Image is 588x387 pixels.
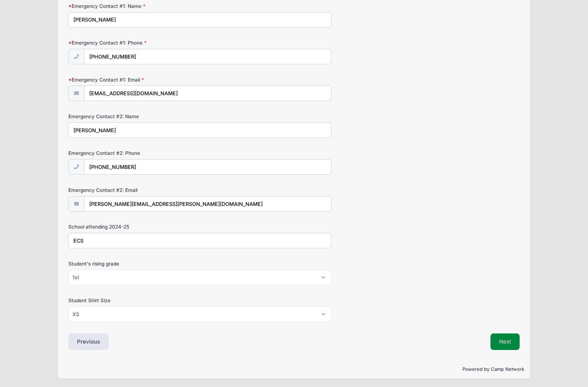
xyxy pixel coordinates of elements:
label: Emergency Contact #2: Phone [68,149,219,157]
label: Emergency Contact #1: Phone [68,39,219,46]
p: Powered by Camp Network [64,366,524,373]
input: (xxx) xxx-xxxx [84,159,332,175]
label: Student's rising grade [68,260,219,267]
input: email@email.com [84,86,332,101]
label: Student Shirt Size [68,297,219,304]
button: Previous [68,333,109,350]
label: Emergency Contact #1: Name [68,3,219,10]
label: Emergency Contact #2: Name [68,113,219,120]
label: Emergency Contact #1: Email [68,76,219,83]
input: email@email.com [84,196,332,212]
input: (xxx) xxx-xxxx [84,49,332,64]
label: School attending 2024-25 [68,223,219,230]
label: Emergency Contact #2: Email [68,186,219,194]
button: Next [490,333,520,350]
